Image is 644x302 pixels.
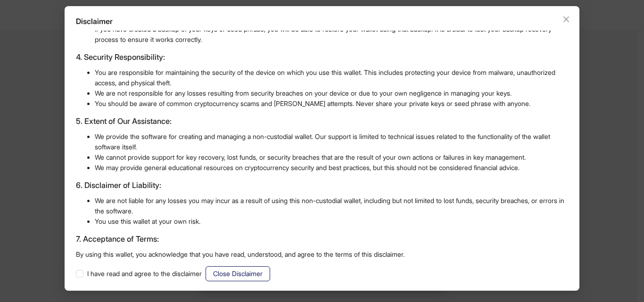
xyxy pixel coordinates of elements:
h3: 5. Extent of Our Assistance: [76,115,569,128]
h3: 6. Disclaimer of Liability: [76,180,569,192]
span: I have read and agree to the disclaimer [83,269,206,279]
li: If you have created a backup of your keys or seed phrase, you will be able to restore your wallet... [95,24,569,45]
li: You use this wallet at your own risk. [95,216,569,227]
h3: 4. Security Responsibility: [76,51,569,64]
li: We are not liable for any losses you may incur as a result of using this non-custodial wallet, in... [95,196,569,216]
li: We may provide general educational resources on cryptocurrency security and best practices, but t... [95,163,569,173]
li: We are not responsible for any losses resulting from security breaches on your device or due to y... [95,88,569,98]
button: Close Disclaimer [206,266,270,281]
span: Close Disclaimer [213,269,263,279]
div: Disclaimer [76,16,569,27]
li: You are responsible for maintaining the security of the device on which you use this wallet. This... [95,67,569,88]
span: close [562,16,570,23]
h3: 7. Acceptance of Terms: [76,233,569,245]
p: By using this wallet, you acknowledge that you have read, understood, and agree to the terms of t... [76,249,569,260]
li: We cannot provide support for key recovery, lost funds, or security breaches that are the result ... [95,152,569,163]
button: Close [561,14,571,24]
li: You should be aware of common cryptocurrency scams and [PERSON_NAME] attempts. Never share your p... [95,98,569,109]
li: We provide the software for creating and managing a non-custodial wallet. Our support is limited ... [95,131,569,152]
